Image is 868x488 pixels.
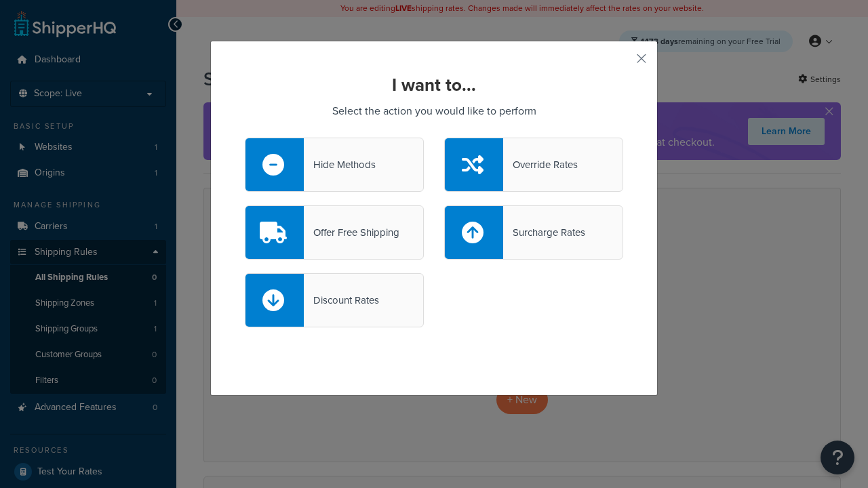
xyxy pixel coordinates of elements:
div: Surcharge Rates [503,223,585,242]
div: Discount Rates [304,291,379,310]
strong: I want to... [392,72,476,98]
div: Offer Free Shipping [304,223,399,242]
div: Override Rates [503,155,578,174]
div: Hide Methods [304,155,376,174]
p: Select the action you would like to perform [245,102,623,121]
